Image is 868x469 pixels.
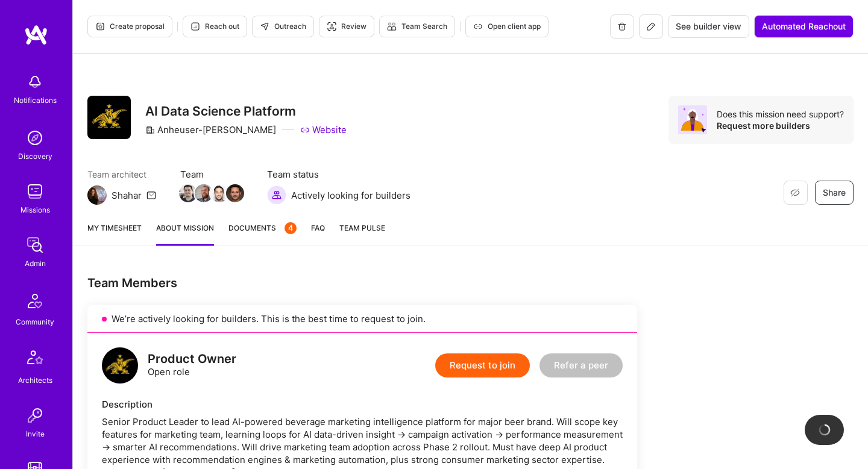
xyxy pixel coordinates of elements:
[87,222,142,246] a: My timesheet
[156,222,214,246] a: About Mission
[23,403,47,427] img: Invite
[676,20,741,33] span: See builder view
[87,16,172,37] button: Create proposal
[183,16,247,37] button: Reach out
[95,22,105,31] i: icon Proposal
[23,179,47,203] img: teamwork
[148,353,236,365] div: Product Owner
[87,168,156,181] span: Team architect
[387,21,447,32] span: Team Search
[228,222,297,246] a: Documents4
[435,353,530,377] button: Request to join
[145,123,276,136] div: Anheuser-[PERSON_NAME]
[285,222,297,234] div: 4
[14,94,57,107] div: Notifications
[180,168,243,181] span: Team
[145,125,155,135] i: icon CompanyGray
[300,123,347,136] a: Website
[823,187,846,199] span: Share
[717,108,844,120] div: Does this mission need support?
[210,184,228,202] img: Team Member Avatar
[16,315,54,328] div: Community
[717,120,844,131] div: Request more builders
[754,15,854,38] button: Automated Reachout
[23,233,47,257] img: admin teamwork
[23,126,47,150] img: discovery
[102,398,623,411] div: Description
[465,16,549,37] button: Open client app
[102,347,138,384] img: logo
[24,24,48,46] img: logo
[23,70,47,94] img: bell
[87,275,637,291] div: Team Members
[18,150,52,163] div: Discovery
[25,257,46,270] div: Admin
[20,345,49,374] img: Architects
[815,181,854,205] button: Share
[148,353,236,378] div: Open role
[190,21,239,32] span: Reach out
[339,222,385,246] a: Team Pulse
[267,168,410,181] span: Team status
[87,185,107,205] img: Team Architect
[20,287,49,315] img: Community
[87,96,131,139] img: Company Logo
[311,222,325,246] a: FAQ
[227,183,243,203] a: Team Member Avatar
[319,16,374,37] button: Review
[668,15,749,38] button: See builder view
[260,21,306,32] span: Outreach
[145,104,347,119] h3: AI Data Science Platform
[339,223,385,232] span: Team Pulse
[678,105,707,134] img: Avatar
[146,190,156,200] i: icon Mail
[291,189,410,202] span: Actively looking for builders
[473,21,541,32] span: Open client app
[196,183,212,203] a: Team Member Avatar
[179,184,197,202] img: Team Member Avatar
[20,203,50,216] div: Missions
[226,184,244,202] img: Team Member Avatar
[327,22,336,31] i: icon Targeter
[180,183,196,203] a: Team Member Avatar
[267,185,286,205] img: Actively looking for builders
[212,183,227,203] a: Team Member Avatar
[816,421,833,438] img: loading
[327,21,366,32] span: Review
[379,16,455,37] button: Team Search
[26,427,45,440] div: Invite
[790,188,800,197] i: icon EyeClosed
[539,353,623,377] button: Refer a peer
[112,189,142,202] div: Shahar
[18,374,52,387] div: Architects
[762,20,846,33] span: Automated Reachout
[95,21,165,32] span: Create proposal
[195,184,213,202] img: Team Member Avatar
[228,222,297,234] span: Documents
[252,16,314,37] button: Outreach
[87,305,637,333] div: We’re actively looking for builders. This is the best time to request to join.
